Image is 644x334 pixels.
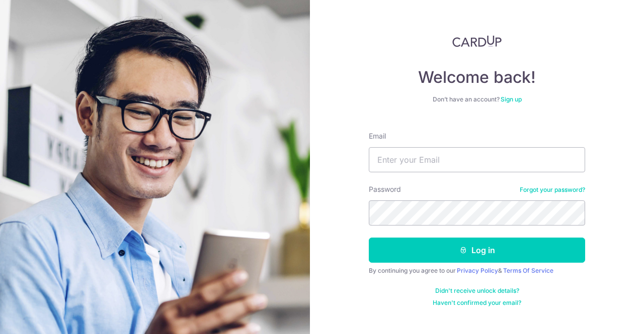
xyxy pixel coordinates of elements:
a: Didn't receive unlock details? [435,287,519,295]
div: By continuing you agree to our & [369,267,585,275]
img: CardUp Logo [452,35,502,47]
div: Don’t have an account? [369,95,585,103]
label: Password [369,184,401,194]
input: Enter your Email [369,147,585,172]
a: Terms Of Service [503,267,553,274]
a: Privacy Policy [457,267,498,274]
h4: Welcome back! [369,67,585,87]
a: Sign up [501,95,522,103]
label: Email [369,131,386,141]
button: Log in [369,238,585,263]
a: Forgot your password? [520,186,585,194]
a: Haven't confirmed your email? [433,299,521,307]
